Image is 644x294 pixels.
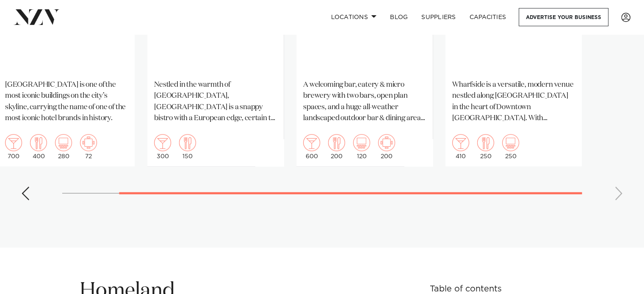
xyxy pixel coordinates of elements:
[55,134,72,151] img: theatre.png
[328,134,345,159] div: 200
[154,16,277,73] h2: The Grange
[179,134,196,151] img: dining.png
[452,16,575,73] h2: [GEOGRAPHIC_DATA]
[415,8,462,26] a: SUPPLIERS
[353,134,370,159] div: 120
[154,134,171,159] div: 300
[303,80,426,124] p: A welcoming bar, eatery & micro brewery with two bars, open plan spaces, and a huge all-weather l...
[55,134,72,159] div: 280
[452,134,469,159] div: 410
[30,134,47,159] div: 400
[303,134,320,151] img: cocktail.png
[154,80,277,124] p: Nestled in the warmth of [GEOGRAPHIC_DATA], [GEOGRAPHIC_DATA] is a snappy bistro with a European ...
[519,8,608,26] a: Advertise your business
[378,134,395,159] div: 200
[353,134,370,151] img: theatre.png
[463,8,513,26] a: Capacities
[502,134,519,151] img: theatre.png
[5,80,128,124] p: [GEOGRAPHIC_DATA] is one of the most iconic buildings on the city’s skyline, carrying the name of...
[30,134,47,151] img: dining.png
[5,134,22,159] div: 700
[5,16,128,73] h2: [GEOGRAPHIC_DATA]
[154,134,171,151] img: cocktail.png
[303,134,320,159] div: 600
[80,134,97,159] div: 72
[179,134,196,159] div: 150
[378,134,395,151] img: meeting.png
[383,8,415,26] a: BLOG
[430,285,565,294] h6: Table of contents
[80,134,97,151] img: meeting.png
[452,80,575,124] p: Wharfside is a versatile, modern venue nestled along [GEOGRAPHIC_DATA] in the heart of Downtown [...
[303,16,426,73] h2: Fantail & Turtle
[328,134,345,151] img: dining.png
[324,8,383,26] a: Locations
[5,134,22,151] img: cocktail.png
[477,134,494,159] div: 250
[502,134,519,159] div: 250
[452,134,469,151] img: cocktail.png
[14,9,60,25] img: nzv-logo.png
[477,134,494,151] img: dining.png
